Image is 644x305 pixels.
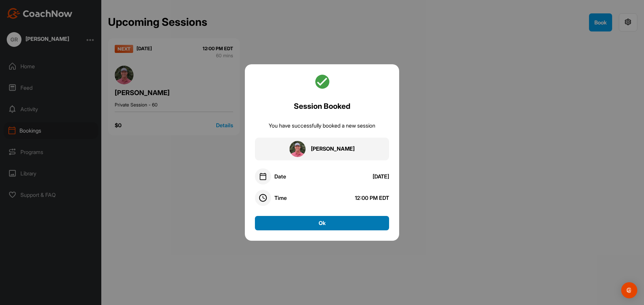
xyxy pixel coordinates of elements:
[355,195,389,201] div: 12:00 PM EDT
[311,145,355,153] div: [PERSON_NAME]
[289,141,306,157] img: square_c3aec3cec3bc5e9413527c38e890e07a.jpg
[269,122,375,130] div: You have successfully booked a new session
[621,282,637,298] div: Open Intercom Messenger
[274,195,287,201] div: Time
[274,173,286,180] div: Date
[373,173,389,180] div: [DATE]
[294,100,351,112] h2: Session Booked
[259,172,267,180] img: date
[255,216,389,230] button: Ok
[259,194,267,202] img: time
